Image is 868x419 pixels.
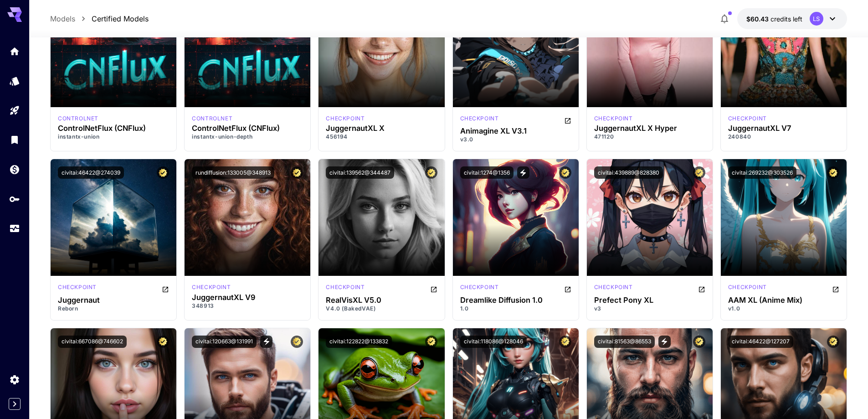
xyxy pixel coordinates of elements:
[192,114,232,123] p: controlnet
[326,114,365,123] p: checkpoint
[594,133,705,141] p: 471120
[425,336,437,348] button: Certified Model – Vetted for best performance and includes a commercial license.
[192,114,232,123] div: FLUX.1 D
[594,114,633,123] p: checkpoint
[9,134,20,145] div: Library
[58,336,127,348] button: civitai:667086@746602
[326,296,437,305] h3: RealVisXL V5.0
[157,336,169,348] button: Certified Model – Vetted for best performance and includes a commercial license.
[460,305,571,313] p: 1.0
[326,166,394,179] button: civitai:139562@344487
[58,166,124,179] button: civitai:46422@274039
[770,15,802,23] span: credits left
[9,105,20,116] div: Playground
[564,114,571,125] button: Open in CivitAI
[92,13,149,24] a: Certified Models
[58,283,97,294] div: SD 1.5
[746,14,802,24] div: $60.42923
[559,166,571,179] button: Certified Model – Vetted for best performance and includes a commercial license.
[827,166,839,179] button: Certified Model – Vetted for best performance and includes a commercial license.
[326,336,392,348] button: civitai:122822@133832
[698,283,705,294] button: Open in CivitAI
[460,336,527,348] button: civitai:118086@128046
[517,166,529,179] button: View trigger words
[50,13,149,24] nav: breadcrumb
[746,15,770,23] span: $60.43
[326,305,437,313] p: V4.0 (BakedVAE)
[728,114,767,123] div: SDXL 1.0
[658,336,671,348] button: View trigger words
[728,296,839,305] h3: AAM XL (Anime Mix)
[460,114,499,123] p: checkpoint
[260,336,272,348] button: View trigger words
[594,283,633,294] div: Pony
[58,305,169,313] p: Reborn
[162,283,169,294] button: Open in CivitAI
[728,114,767,123] p: checkpoint
[9,75,20,87] div: Models
[832,283,839,294] button: Open in CivitAI
[728,166,796,179] button: civitai:269232@303526
[594,114,633,123] div: SDXL Hyper
[326,133,437,141] p: 456194
[157,166,169,179] button: Certified Model – Vetted for best performance and includes a commercial license.
[594,124,705,133] h3: JuggernautXL X Hyper
[50,13,75,24] a: Models
[460,283,499,291] p: checkpoint
[326,124,437,133] h3: JuggernautXL X
[192,283,231,291] div: SDXL 1.0
[460,283,499,294] div: SD 1.5
[192,302,303,310] p: 348913
[827,336,839,348] button: Certified Model – Vetted for best performance and includes a commercial license.
[594,166,663,179] button: civitai:439889@828380
[192,283,231,291] p: checkpoint
[693,336,705,348] button: Certified Model – Vetted for best performance and includes a commercial license.
[728,283,767,291] p: checkpoint
[460,135,571,144] p: v3.0
[594,305,705,313] p: v3
[810,12,823,26] div: LS
[460,166,514,179] button: civitai:1274@1356
[291,166,303,179] button: Certified Model – Vetted for best performance and includes a commercial license.
[192,336,257,348] button: civitai:120663@131991
[425,166,437,179] button: Certified Model – Vetted for best performance and includes a commercial license.
[430,283,437,294] button: Open in CivitAI
[9,223,20,234] div: Usage
[291,336,303,348] button: Certified Model – Vetted for best performance and includes a commercial license.
[594,336,655,348] button: civitai:81563@86553
[460,296,571,305] h3: Dreamlike Diffusion 1.0
[58,283,97,291] p: checkpoint
[728,336,793,348] button: civitai:46422@127207
[9,193,20,205] div: API Keys
[58,114,98,123] div: FLUX.1 D
[460,127,571,135] h3: Animagine XL V3.1
[728,124,839,133] h3: JuggernautXL V7
[192,293,303,302] div: JuggernautXL V9
[58,124,169,133] h3: ControlNetFlux (CNFlux)
[737,8,847,29] button: $60.42923LS
[9,374,20,385] div: Settings
[192,124,303,133] h3: ControlNetFlux (CNFlux)
[594,296,705,305] h3: Prefect Pony XL
[460,114,499,125] div: SDXL 1.0
[693,166,705,179] button: Certified Model – Vetted for best performance and includes a commercial license.
[192,166,274,179] button: rundiffusion:133005@348913
[594,283,633,291] p: checkpoint
[9,398,21,410] button: Expand sidebar
[728,283,767,294] div: SDXL 1.0
[564,283,571,294] button: Open in CivitAI
[58,296,169,305] h3: Juggernaut
[9,164,20,175] div: Wallet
